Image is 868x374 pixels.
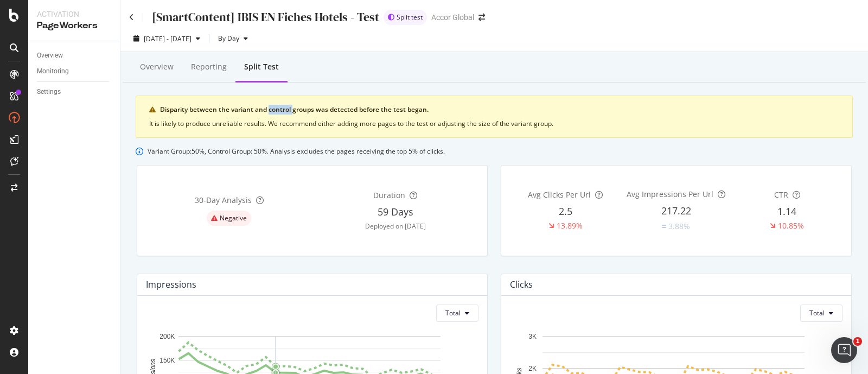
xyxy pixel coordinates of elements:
span: Split test [397,14,423,21]
div: Deployed on [DATE] [365,221,426,231]
div: Accor Global [431,12,474,23]
div: 59 Days [378,205,413,219]
div: CTR [774,189,788,200]
span: Total [445,308,461,318]
div: brand label [384,10,427,25]
a: Monitoring [37,66,112,77]
button: [DATE] - [DATE] [129,30,205,47]
div: Activation [37,9,111,20]
div: danger label [207,211,251,226]
div: Monitoring [37,66,69,77]
div: warning banner [136,96,853,138]
text: 150K [159,357,175,364]
div: 2.5 [559,205,572,219]
div: Overview [37,50,63,61]
div: 13.89% [557,220,583,231]
button: By Day [214,30,252,47]
div: Split Test [244,61,279,72]
text: 3K [528,332,537,340]
div: It is likely to produce unreliable results. We recommend either adding more pages to the test or ... [149,119,839,129]
div: [SmartContent] IBIS EN Fiches Hotels - Test [152,9,379,26]
span: By Day [214,34,239,43]
div: Avg Clicks Per Url [528,189,591,200]
text: 2K [528,364,537,372]
iframe: Intercom live chat [831,337,857,363]
button: Total [800,305,843,322]
div: 1.14 [777,205,796,219]
div: Impressions [146,279,196,290]
img: Equal [662,225,666,228]
div: Disparity between the variant and control groups was detected before the test began. [160,105,839,115]
span: [DATE] - [DATE] [144,34,192,43]
a: Settings [37,86,112,98]
span: Total [809,308,825,318]
span: 1 [853,337,862,346]
div: Avg Impressions Per Url [627,189,713,200]
div: Settings [37,86,61,98]
a: Click to go back [129,14,134,21]
button: Total [436,305,478,322]
text: 200K [159,332,175,340]
div: 3.88% [668,221,690,232]
a: Overview [37,50,112,61]
div: 217.22 [661,204,691,218]
div: PageWorkers [37,20,111,32]
div: Reporting [191,61,227,72]
div: 10.85% [778,220,804,231]
div: Overview [140,61,174,72]
div: Clicks [510,279,533,290]
span: Variant Group: 50 %, Control Group: 50 %. Analysis excludes the pages receiving the top 5% of cli... [148,147,445,156]
span: Negative [220,215,247,221]
div: arrow-right-arrow-left [478,14,485,21]
div: Duration [373,190,405,201]
div: 30 -Day Analysis [195,195,252,206]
